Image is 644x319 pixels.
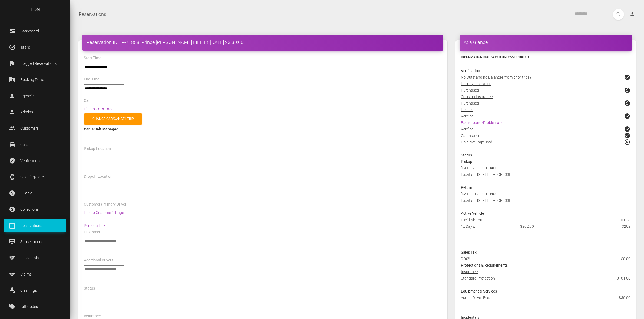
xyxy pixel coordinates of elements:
[84,146,111,152] label: Pickup Location
[461,250,477,254] strong: Sales Tax
[84,55,101,61] label: Start Time
[8,303,62,311] p: Gift Codes
[624,74,630,80] span: check_circle
[624,139,630,145] span: highlight_off
[624,87,630,93] span: paid
[461,153,472,157] strong: Status
[624,113,630,119] span: check_circle
[4,138,66,151] a: drive_eta Cars
[84,202,128,207] label: Customer (Primary Driver)
[8,189,62,197] p: Billable
[457,294,635,314] div: Young Driver Fee:
[461,159,472,164] strong: Pickup
[4,235,66,249] a: card_membership Subscriptions
[84,107,113,111] a: Link to Car's Page
[457,217,635,223] div: Lucid Air Touring
[8,270,62,278] p: Claims
[4,105,66,119] a: person Admins
[461,55,630,59] h6: Information not saved unless updated
[8,108,62,116] p: Admins
[461,120,503,125] a: Background/Problematic
[4,24,66,38] a: dashboard Dashboard
[613,9,624,20] button: search
[461,211,484,216] strong: Active Vehicle
[626,9,640,20] a: person
[461,69,480,73] strong: Verification
[624,100,630,106] span: paid
[8,157,62,165] p: Verifications
[621,256,630,262] span: $0.00
[624,126,630,132] span: check_circle
[457,100,635,106] div: Purchased
[461,270,478,274] u: Insurance
[516,223,575,230] div: $202.00
[84,77,99,82] label: End Time
[8,254,62,262] p: Incidentals
[461,289,497,293] strong: Equipment & Services
[4,300,66,313] a: local_offer Gift Codes
[8,205,62,213] p: Collections
[461,108,473,112] u: License
[4,170,66,184] a: watch Cleaning/Late
[457,256,575,262] div: 0.00%
[8,27,62,35] p: Dashboard
[624,132,630,139] span: check_circle
[630,11,635,17] i: person
[4,267,66,281] a: sports Claims
[79,8,106,21] a: Reservations
[457,113,635,119] div: Verified
[84,98,90,103] label: Car
[4,219,66,232] a: calendar_today Reservations
[84,223,105,228] a: Persona Link
[8,43,62,51] p: Tasks
[4,186,66,200] a: paid Billable
[8,238,62,246] p: Subscriptions
[461,192,510,203] span: [DATE] 21:30:00 -0400 Location: [STREET_ADDRESS]
[457,223,516,230] div: 1x Days:
[4,73,66,86] a: corporate_fare Booking Portal
[8,286,62,294] p: Cleanings
[87,39,439,46] h4: Reservation ID TR-71868: Prince [PERSON_NAME] FIEE43 [DATE] 23:30:00
[84,286,95,291] label: Status
[84,174,113,179] label: Dropoff Location
[84,258,113,263] label: Additional Drivers
[84,230,100,235] label: Customer
[457,275,635,288] div: Standard Protection
[464,39,628,46] h4: At a Glance
[619,217,630,223] span: FIEE43
[8,59,62,68] p: Flagged Reservations
[461,75,531,79] u: No Outstanding Balances from prior trips?
[84,314,101,319] label: Insurance
[461,95,493,99] u: Collision Insurance
[457,87,635,93] div: Purchased
[4,154,66,167] a: verified_user Verifications
[461,166,510,177] span: [DATE] 23:30:00 -0400 Location: [STREET_ADDRESS]
[84,126,442,132] div: Car is Self Managed
[8,221,62,230] p: Reservations
[457,139,635,152] div: Hold Not Captured
[461,263,508,267] strong: Protections & Requirements
[84,210,124,215] a: Link to Customer's Page
[8,140,62,149] p: Cars
[8,92,62,100] p: Agencies
[617,275,630,281] span: $101.00
[457,126,635,132] div: Verified
[461,185,472,190] strong: Return
[4,251,66,265] a: sports Incidentals
[8,76,62,84] p: Booking Portal
[619,294,630,301] span: $30.00
[84,113,142,125] a: Change car/cancel trip
[8,124,62,132] p: Customers
[4,122,66,135] a: people Customers
[4,41,66,54] a: task_alt Tasks
[461,82,491,86] u: Liability Insurance
[4,284,66,297] a: cleaning_services Cleanings
[457,132,635,139] div: Car Insured
[4,89,66,103] a: person Agencies
[4,57,66,70] a: flag Flagged Reservations
[622,223,630,230] span: $202
[4,203,66,216] a: paid Collections
[8,173,62,181] p: Cleaning/Late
